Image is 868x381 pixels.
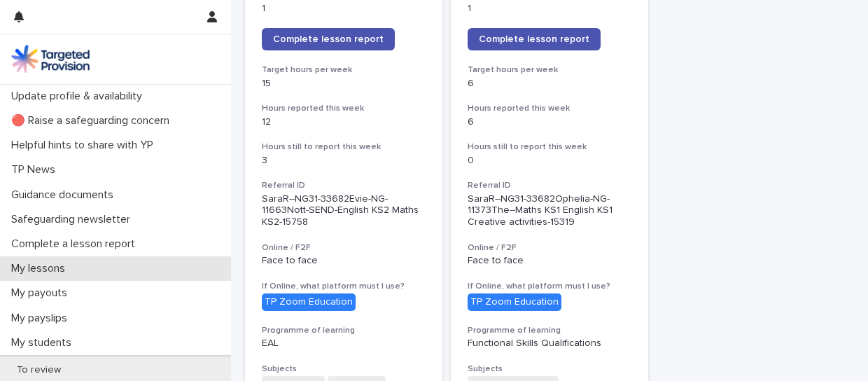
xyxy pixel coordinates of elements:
h3: Online / F2F [262,242,426,254]
a: Complete lesson report [262,28,395,50]
img: M5nRWzHhSzIhMunXDL62 [11,45,90,73]
h3: If Online, what platform must I use? [262,281,426,292]
span: Complete lesson report [479,34,589,44]
p: 0 [468,155,631,167]
p: Guidance documents [6,188,125,202]
p: TP News [6,163,66,176]
p: 1 [468,3,631,15]
h3: Subjects [262,363,426,375]
h3: Programme of learning [262,325,426,336]
h3: Programme of learning [468,325,631,336]
h3: Hours still to report this week [262,141,426,153]
h3: Referral ID [262,180,426,191]
p: My payouts [6,286,78,300]
h3: Hours reported this week [262,103,426,114]
p: My lessons [6,262,76,275]
p: 12 [262,116,426,128]
p: To review [6,364,72,376]
p: 3 [262,155,426,167]
p: 6 [468,78,631,90]
div: TP Zoom Education [262,293,356,311]
p: 🔴 Raise a safeguarding concern [6,114,181,127]
span: Complete lesson report [273,34,384,44]
a: Complete lesson report [468,28,601,50]
h3: Target hours per week [262,64,426,76]
p: Complete a lesson report [6,237,146,251]
p: 1 [262,3,426,15]
p: My payslips [6,312,78,325]
p: SaraR--NG31-33682Evie-NG-11663Nott-SEND-English KS2 Maths KS2-15758 [262,193,426,228]
h3: Hours reported this week [468,103,631,114]
h3: Hours still to report this week [468,141,631,153]
div: TP Zoom Education [468,293,561,311]
p: Face to face [468,255,631,267]
h3: Referral ID [468,180,631,191]
p: SaraR--NG31-33682Ophelia-NG-11373The--Maths KS1 English KS1 Creative activities-15319 [468,193,631,228]
p: 6 [468,116,631,128]
p: Helpful hints to share with YP [6,139,164,152]
h3: If Online, what platform must I use? [468,281,631,292]
p: Functional Skills Qualifications [468,338,631,349]
h3: Target hours per week [468,64,631,76]
h3: Subjects [468,363,631,375]
p: My students [6,336,83,349]
p: EAL [262,338,426,349]
h3: Online / F2F [468,242,631,254]
p: Update profile & availability [6,90,153,103]
p: Face to face [262,255,426,267]
p: 15 [262,78,426,90]
p: Safeguarding newsletter [6,213,141,226]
